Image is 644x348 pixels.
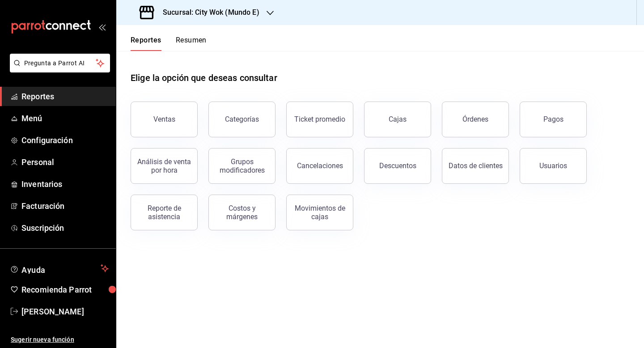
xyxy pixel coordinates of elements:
button: Órdenes [442,102,509,137]
span: [PERSON_NAME] [21,306,109,318]
button: Costos y márgenes [208,195,275,230]
h1: Elige la opción que deseas consultar [131,71,277,85]
button: Ticket promedio [286,102,353,137]
span: Personal [21,156,109,168]
div: Cajas [389,115,407,123]
span: Reportes [21,90,109,102]
div: Órdenes [462,115,488,123]
button: Descuentos [364,148,431,184]
span: Configuración [21,134,109,146]
div: Grupos modificadores [214,157,270,174]
div: Datos de clientes [449,161,503,170]
div: Ventas [153,115,175,123]
div: Reporte de asistencia [136,204,192,221]
div: Pagos [543,115,563,123]
span: Pregunta a Parrot AI [24,59,96,68]
span: Facturación [21,200,109,212]
button: Cajas [364,102,431,137]
div: Usuarios [539,161,567,170]
span: Inventarios [21,178,109,190]
a: Pregunta a Parrot AI [6,65,110,74]
span: Menú [21,112,109,124]
div: Categorías [225,115,259,123]
button: Resumen [176,36,207,51]
button: Pagos [520,102,587,137]
span: Suscripción [21,222,109,234]
span: Recomienda Parrot [21,284,109,296]
button: Movimientos de cajas [286,195,353,230]
button: Reportes [131,36,161,51]
div: navigation tabs [131,36,207,51]
button: Grupos modificadores [208,148,275,184]
div: Análisis de venta por hora [136,157,192,174]
div: Movimientos de cajas [292,204,347,221]
span: Ayuda [21,263,97,274]
span: Sugerir nueva función [11,335,109,344]
div: Costos y márgenes [214,204,270,221]
button: Usuarios [520,148,587,184]
button: Categorías [208,102,275,137]
div: Descuentos [379,161,416,170]
button: Datos de clientes [442,148,509,184]
h3: Sucursal: City Wok (Mundo E) [156,7,259,18]
button: Reporte de asistencia [131,195,198,230]
button: Análisis de venta por hora [131,148,198,184]
div: Cancelaciones [297,161,343,170]
button: open_drawer_menu [98,23,106,30]
button: Cancelaciones [286,148,353,184]
button: Ventas [131,102,198,137]
div: Ticket promedio [294,115,345,123]
button: Pregunta a Parrot AI [10,54,110,72]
